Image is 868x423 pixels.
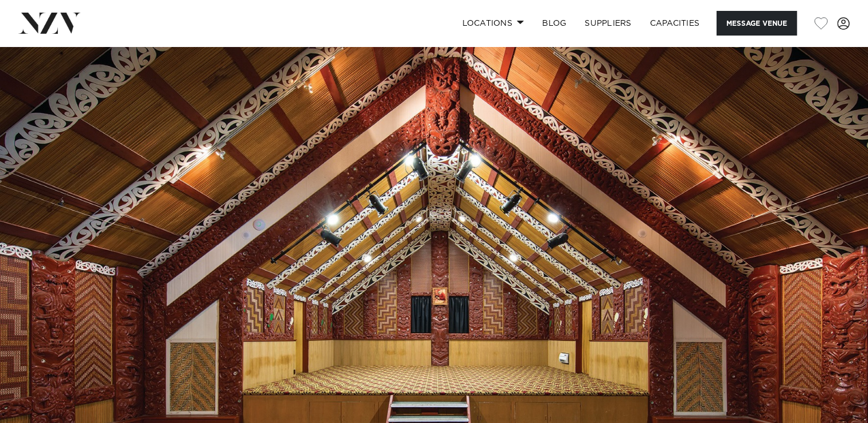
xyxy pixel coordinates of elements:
[453,11,533,36] a: Locations
[641,11,709,36] a: Capacities
[18,13,81,33] img: nzv-logo.png
[575,11,640,36] a: SUPPLIERS
[533,11,575,36] a: BLOG
[717,11,797,36] button: Message Venue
